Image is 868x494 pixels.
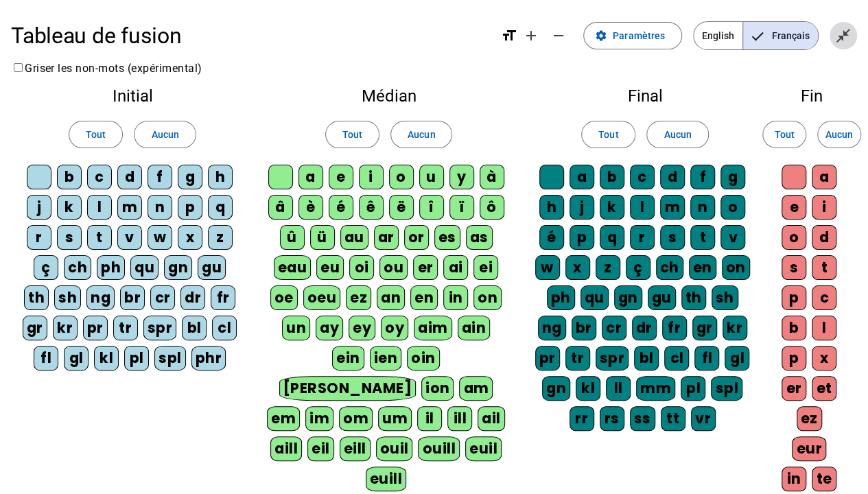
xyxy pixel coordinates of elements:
[743,22,818,49] span: Français
[817,121,861,148] button: Aucun
[151,126,178,143] span: Aucun
[134,121,196,148] button: Aucun
[408,126,435,143] span: Aucun
[342,126,362,143] span: Tout
[835,27,852,44] mat-icon: close_fullscreen
[664,126,691,143] span: Aucun
[693,21,819,50] mat-button-toggle-group: Language selection
[613,27,665,44] span: Paramètres
[598,126,618,143] span: Tout
[550,27,567,44] mat-icon: remove
[69,121,123,148] button: Tout
[694,22,742,49] span: English
[517,22,545,49] button: Augmenter la taille de la police
[583,22,682,49] button: Paramètres
[86,126,106,143] span: Tout
[325,121,379,148] button: Tout
[523,27,539,44] mat-icon: add
[825,126,853,143] span: Aucun
[774,126,794,143] span: Tout
[545,22,572,49] button: Diminuer la taille de la police
[646,121,708,148] button: Aucun
[581,121,635,148] button: Tout
[762,121,806,148] button: Tout
[390,121,452,148] button: Aucun
[830,22,857,49] button: Quitter le plein écran
[595,30,607,42] mat-icon: settings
